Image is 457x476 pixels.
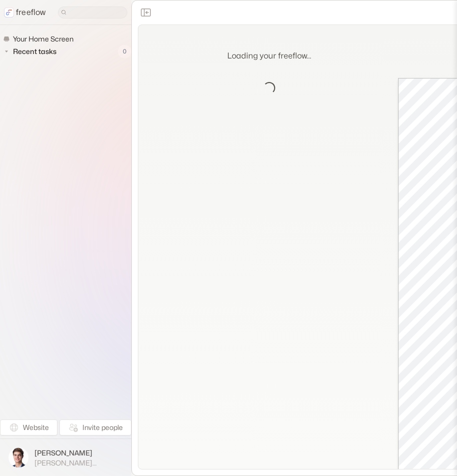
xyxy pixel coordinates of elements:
[4,6,46,18] a: freeflow
[11,46,59,56] span: Recent tasks
[3,33,77,45] a: Your Home Screen
[11,34,76,44] span: Your Home Screen
[16,6,46,18] p: freeflow
[59,419,131,435] button: Invite people
[6,445,125,470] button: [PERSON_NAME][PERSON_NAME][EMAIL_ADDRESS][PERSON_NAME][DOMAIN_NAME]
[118,45,131,58] span: 0
[8,447,28,467] img: profile
[138,4,154,20] button: Close the sidebar
[34,458,123,467] span: [PERSON_NAME][EMAIL_ADDRESS][PERSON_NAME][DOMAIN_NAME]
[34,448,123,458] span: [PERSON_NAME]
[3,45,60,57] button: Recent tasks
[227,50,311,62] p: Loading your freeflow...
